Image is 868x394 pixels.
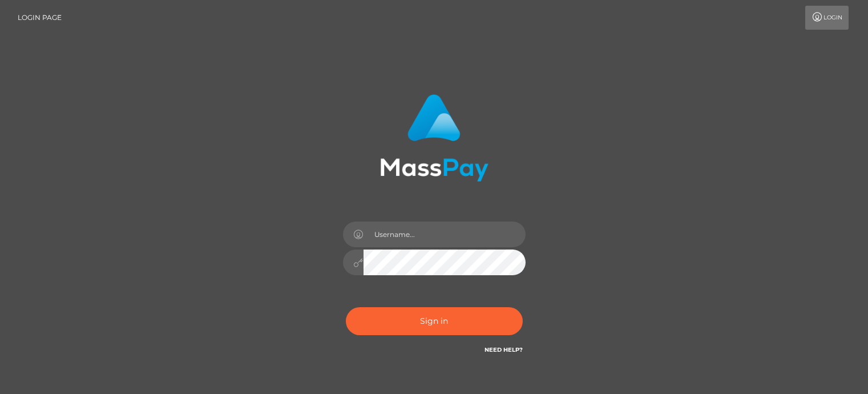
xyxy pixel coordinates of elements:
[485,346,523,353] a: Need Help?
[380,94,488,182] img: MassPay Login
[346,307,523,335] button: Sign in
[805,6,849,30] a: Login
[364,222,526,247] input: Username...
[18,6,62,30] a: Login Page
